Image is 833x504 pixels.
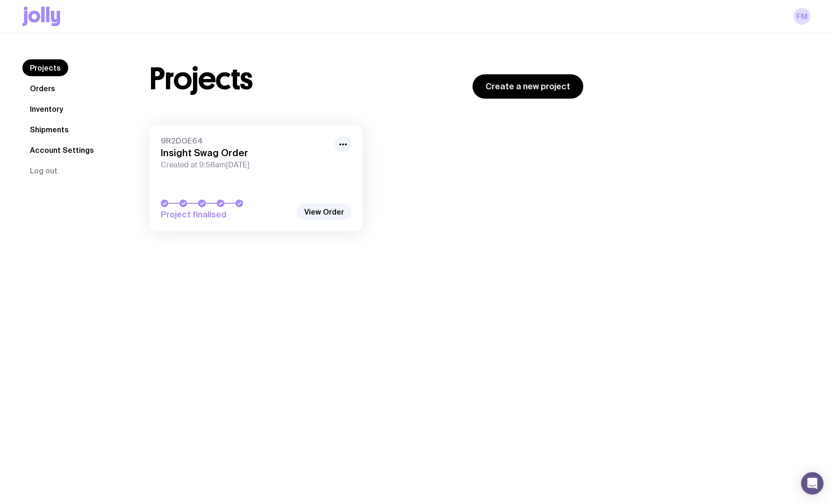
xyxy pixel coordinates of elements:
span: Created at 9:58am[DATE] [161,160,329,170]
a: Projects [22,59,68,76]
a: Create a new project [473,74,583,99]
span: 9R2DOE64 [161,136,329,145]
a: 9R2DOE64Insight Swag OrderCreated at 9:58am[DATE]Project finalised [150,125,363,231]
h3: Insight Swag Order [161,147,329,158]
a: Inventory [22,101,71,117]
a: Orders [22,80,63,97]
button: Log out [22,162,65,179]
span: Project finalised [161,209,292,220]
a: Shipments [22,121,76,138]
a: View Order [297,203,352,220]
h1: Projects [150,64,253,94]
div: Open Intercom Messenger [801,472,824,495]
a: FM [794,8,811,25]
a: Account Settings [22,142,101,158]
